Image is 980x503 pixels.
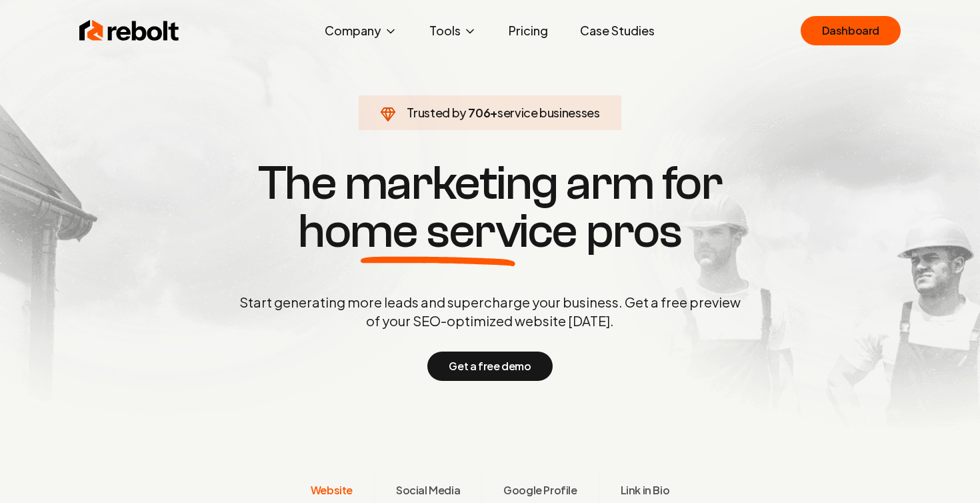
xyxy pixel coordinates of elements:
p: Start generating more leads and supercharge your business. Get a free preview of your SEO-optimiz... [237,293,743,330]
a: Dashboard [801,16,901,45]
span: home service [298,207,577,256]
span: Link in Bio [621,482,670,498]
span: + [490,105,497,120]
button: Tools [419,17,487,44]
span: Social Media [396,482,460,498]
a: Case Studies [569,17,665,44]
span: 706 [468,103,490,122]
button: Get a free demo [427,352,552,381]
span: Google Profile [503,482,577,498]
span: Website [311,482,353,498]
img: Rebolt Logo [79,17,179,44]
h1: The marketing arm for pros [170,159,810,256]
span: service businesses [497,105,600,120]
span: Trusted by [407,105,466,120]
a: Pricing [498,17,559,44]
button: Company [314,17,408,44]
